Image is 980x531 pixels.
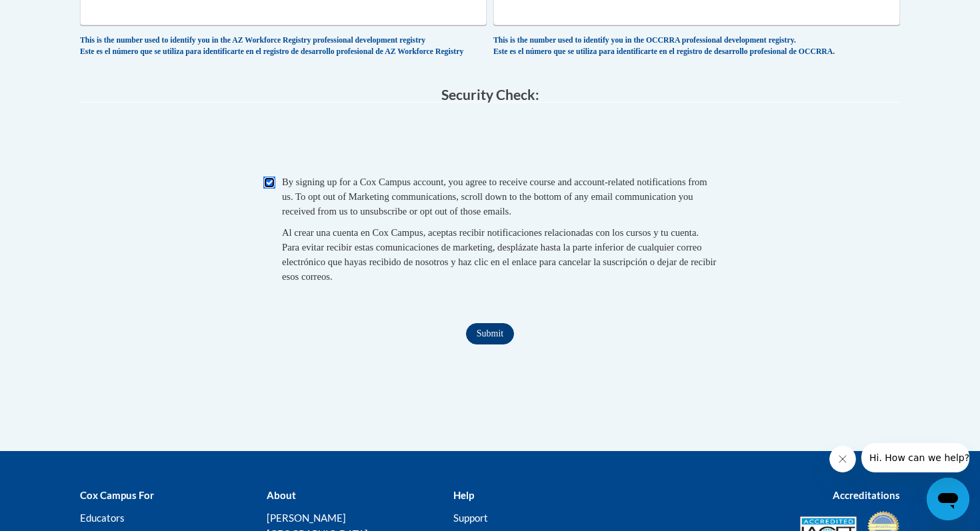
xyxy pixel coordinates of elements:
input: Submit [466,323,514,344]
iframe: Button to launch messaging window [927,478,969,520]
span: By signing up for a Cox Campus account, you agree to receive course and account-related notificat... [282,177,707,217]
a: Educators [80,512,125,524]
iframe: Message from company [861,443,969,472]
div: This is the number used to identify you in the AZ Workforce Registry professional development reg... [80,35,487,57]
span: Al crear una cuenta en Cox Campus, aceptas recibir notificaciones relacionadas con los cursos y t... [282,227,716,282]
iframe: Close message [829,446,856,472]
span: Security Check: [441,86,539,103]
b: Help [453,489,474,501]
b: Cox Campus For [80,489,154,501]
iframe: To enrich screen reader interactions, please activate Accessibility in Grammarly extension settings [389,116,591,168]
div: This is the number used to identify you in the OCCRRA professional development registry. Este es ... [493,35,900,57]
a: Support [453,512,488,524]
b: About [267,489,296,501]
b: Accreditations [833,489,900,501]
